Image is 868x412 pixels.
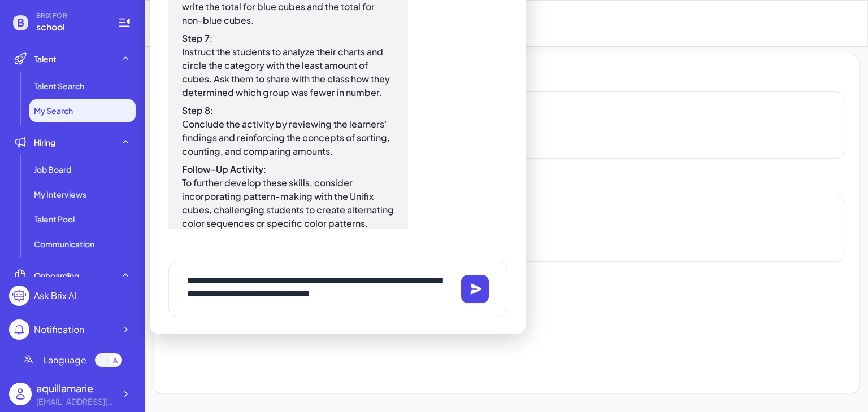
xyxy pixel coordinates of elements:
[36,380,115,396] div: aquillamarie
[36,20,104,34] span: school
[34,80,84,91] span: Talent Search
[34,164,71,175] span: Job Board
[34,323,84,336] div: Notification
[34,189,86,200] span: My Interviews
[34,53,57,64] span: Talent
[34,105,73,116] span: My Search
[43,353,86,367] span: Language
[36,11,104,20] span: BRIX FOR
[34,289,76,303] div: Ask Brix AI
[36,396,115,407] div: aboyd@wsfcs.k12.nc.us
[34,238,94,249] span: Communication
[9,383,32,405] img: user_logo.png
[34,270,79,281] span: Onboarding
[34,213,75,225] span: Talent Pool
[34,137,55,148] span: Hiring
